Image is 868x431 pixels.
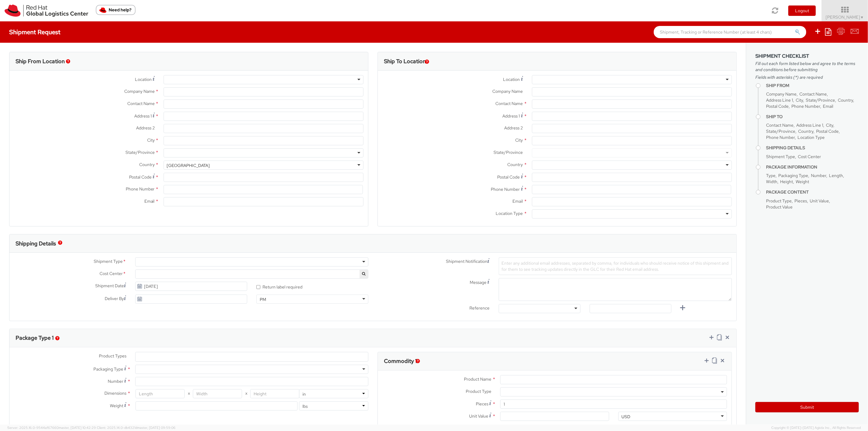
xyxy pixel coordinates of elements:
span: Phone Number [791,103,820,109]
span: City [826,122,833,128]
input: Return label required [256,285,260,289]
span: Company Name [493,89,523,94]
button: Submit [755,402,859,412]
h4: Ship From [766,83,859,88]
span: Weight [796,179,809,184]
span: Contact Name [496,101,523,106]
span: [PERSON_NAME] [826,14,864,20]
span: Packaging Type [778,173,808,178]
span: Product Types [99,353,126,359]
span: Pieces [794,198,807,204]
span: Product Type [766,198,792,204]
span: Contact Name [766,122,794,128]
span: Location Type [496,211,523,216]
h3: Package Type 1 [16,335,54,341]
h3: Shipping Details [16,241,56,247]
h3: Ship To Location [384,58,426,64]
span: Address Line 1 [796,122,823,128]
span: Location [503,77,520,82]
span: Server: 2025.16.0-9544af67660 [7,426,96,430]
div: USD [622,414,631,420]
span: State/Province [806,97,835,103]
span: Enter any additional email addresses, separated by comma, for individuals who should receive noti... [501,260,729,272]
input: Shipment, Tracking or Reference Number (at least 4 chars) [654,26,806,38]
h4: Ship To [766,114,859,119]
span: Number [108,378,123,384]
input: Length [136,389,185,398]
span: Address Line 1 [766,97,793,103]
span: Fill out each form listed below and agree to the terms and conditions before submitting [755,60,859,73]
span: Dimensions [104,390,126,396]
span: Location [135,77,152,82]
h3: Commodity 1 [384,358,417,364]
span: Location Type [797,135,825,140]
button: Logout [788,5,816,16]
span: Height [780,179,793,184]
span: Width [766,179,777,184]
span: Cost Center [798,154,821,159]
span: Pieces [476,401,488,407]
span: Address 1 [503,113,520,119]
span: Product Type [466,389,491,394]
span: Phone Number [126,186,155,192]
span: Shipment Date [95,283,124,289]
div: PM [260,296,266,302]
span: Fields with asterisks (*) are required [755,74,859,80]
div: [GEOGRAPHIC_DATA] [167,162,210,168]
span: Weight [110,403,123,408]
span: Company Name [124,89,155,94]
span: Phone Number [491,187,520,192]
span: State/Province [766,129,795,134]
span: Country [798,129,813,134]
span: Country [508,162,523,167]
span: Contact Name [799,91,827,97]
span: Email [823,103,833,109]
span: City [147,137,155,143]
span: Contact Name [127,101,155,106]
span: master, [DATE] 10:42:29 [59,426,96,430]
span: Length [829,173,843,178]
span: State/Province [125,150,155,155]
h3: Ship From Location [16,58,65,64]
h4: Shipping Details [766,146,859,150]
span: Postal Code [816,129,839,134]
span: Postal Code [497,174,520,180]
span: X [185,389,193,398]
span: X [242,389,250,398]
h4: Shipment Request [9,29,60,35]
span: Packaging Type [93,366,123,372]
span: State/Province [494,150,523,155]
span: Country [838,97,853,103]
span: Shipment Type [766,154,795,159]
span: Type [766,173,776,178]
span: Copyright © [DATE]-[DATE] Agistix Inc., All Rights Reserved [771,426,861,430]
span: City [515,137,523,143]
span: Product Name [464,376,491,382]
input: Height [250,389,299,398]
span: City [796,97,803,103]
span: Shipment Notification [446,258,487,265]
h4: Package Content [766,190,859,194]
h3: Shipment Checklist [755,53,859,59]
span: Cost Center [99,270,123,277]
span: Unit Value [810,198,829,204]
span: ▼ [860,15,864,20]
span: Address 1 [134,113,152,119]
button: Need help? [96,5,136,15]
span: Reference [469,305,490,311]
label: Return label required [256,283,303,290]
span: Unit Value [469,413,488,419]
span: Number [811,173,826,178]
span: Client: 2025.14.0-db4321d [97,426,175,430]
span: Postal Code [129,174,152,180]
h4: Package Information [766,165,859,169]
span: Deliver By [105,295,124,302]
span: Country [139,162,155,167]
span: Phone Number [766,135,795,140]
span: Address 2 [136,125,155,131]
span: Email [144,198,155,204]
span: Message [470,280,486,285]
img: rh-logistics-00dfa346123c4ec078e1.svg [5,5,88,17]
input: Width [193,389,242,398]
span: master, [DATE] 09:59:06 [137,426,175,430]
